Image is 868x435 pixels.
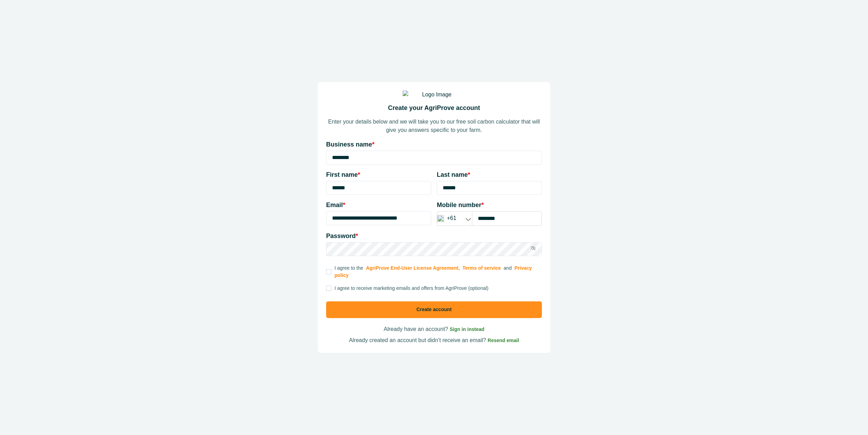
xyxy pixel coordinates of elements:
[326,140,542,149] p: Business name
[437,170,542,180] p: Last name
[326,336,542,345] p: Already created an account but didn’t receive an email?
[326,170,431,180] p: First name
[326,301,542,318] button: Create account
[326,118,542,134] p: Enter your details below and we will take you to our free soil carbon calculator that will give y...
[326,104,542,112] h2: Create your AgriProve account
[403,90,465,99] img: Logo Image
[450,326,484,332] span: Sign in instead
[326,200,431,210] p: Email
[326,231,542,241] p: Password
[326,325,542,333] p: Already have an account?
[488,338,519,343] span: Resend email
[334,264,542,279] p: I agree to the and
[488,337,519,343] a: Resend email
[334,285,489,292] p: I agree to receive marketing emails and offers from AgriProve (optional)
[437,200,542,210] p: Mobile number
[450,326,484,332] a: Sign in instead
[366,265,459,271] a: AgriProve End-User License Agreement,
[463,265,501,271] a: Terms of service
[334,265,532,278] a: Privacy policy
